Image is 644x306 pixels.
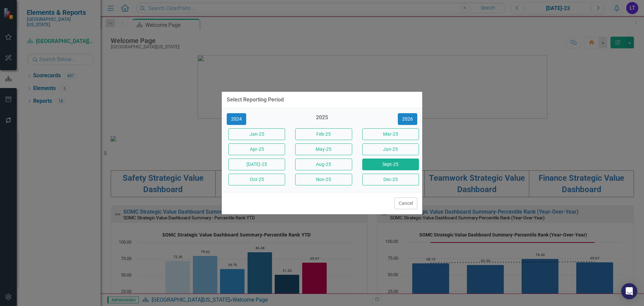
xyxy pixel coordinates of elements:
[362,174,419,185] button: Dec-25
[621,283,637,299] div: Open Intercom Messenger
[228,159,285,170] button: [DATE]-25
[295,159,352,170] button: Aug-25
[295,143,352,155] button: May-25
[362,143,419,155] button: Jun-25
[228,143,285,155] button: Apr-25
[228,174,285,185] button: Oct-25
[398,113,417,125] button: 2026
[295,128,352,140] button: Feb-25
[295,174,352,185] button: Nov-25
[394,198,417,209] button: Cancel
[362,128,419,140] button: Mar-25
[227,113,246,125] button: 2024
[228,128,285,140] button: Jan-25
[362,159,419,170] button: Sept-25
[293,114,350,125] div: 2025
[227,97,284,103] div: Select Reporting Period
